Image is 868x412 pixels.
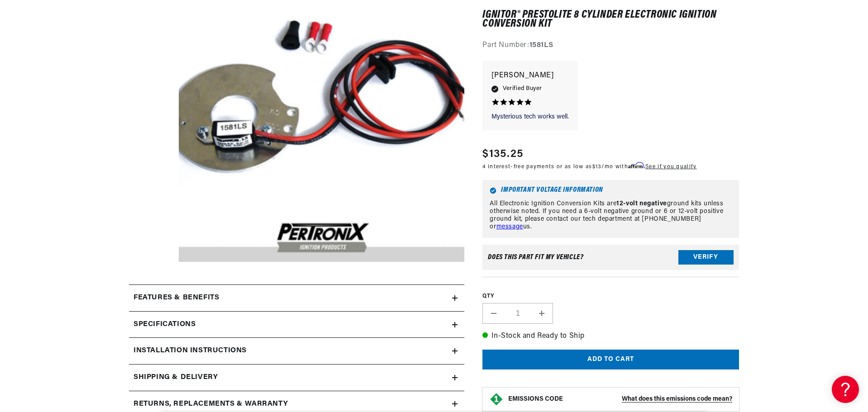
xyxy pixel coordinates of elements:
[482,147,523,163] span: $135.25
[529,42,553,49] strong: 1581LS
[490,200,732,231] p: All Electronic Ignition Conversion Kits are ground kits unless otherwise noted. If you need a 6-v...
[134,398,288,410] h2: Returns, Replacements & Warranty
[134,372,218,384] h2: Shipping & Delivery
[488,254,583,261] div: Does This part fit My vehicle?
[592,165,602,170] span: $13
[678,251,734,265] button: Verify
[645,165,696,170] a: See if you qualify - Learn more about Affirm Financing (opens in modal)
[482,350,739,370] button: Add to cart
[129,338,464,364] summary: Installation instructions
[503,84,542,94] span: Verified Buyer
[490,187,732,194] h6: Important Voltage Information
[482,40,739,52] div: Part Number:
[482,293,739,301] label: QTY
[491,113,569,122] p: Mysterious tech works well.
[482,331,739,342] p: In-Stock and Ready to Ship
[628,162,644,169] span: Affirm
[508,396,732,404] button: EMISSIONS CODEWhat does this emissions code mean?
[134,345,247,357] h2: Installation instructions
[129,285,464,311] summary: Features & Benefits
[508,396,563,403] strong: EMISSIONS CODE
[482,10,739,29] h1: Ignitor® Prestolite 8 Cylinder Electronic Ignition Conversion Kit
[134,292,219,304] h2: Features & Benefits
[496,223,523,230] a: message
[489,393,504,407] img: Emissions code
[129,312,464,338] summary: Specifications
[622,396,732,403] strong: What does this emissions code mean?
[616,200,667,207] strong: 12-volt negative
[491,70,569,82] p: [PERSON_NAME]
[129,365,464,391] summary: Shipping & Delivery
[134,319,196,331] h2: Specifications
[482,163,696,171] p: 4 interest-free payments or as low as /mo with .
